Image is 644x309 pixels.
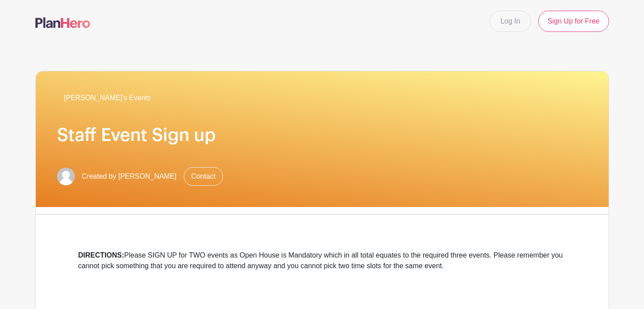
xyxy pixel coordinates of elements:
a: Contact [184,167,223,186]
img: default-ce2991bfa6775e67f084385cd625a349d9dcbb7a52a09fb2fda1e96e2d18dcdb.png [57,168,75,185]
div: Please SIGN UP for TWO events as Open House is Mandatory which in all total equates to the requir... [78,250,566,271]
a: Sign Up for Free [538,11,609,32]
span: Created by [PERSON_NAME] [82,171,177,182]
span: [PERSON_NAME]'s Events [64,93,151,103]
h1: Staff Event Sign up [57,125,587,146]
img: logo-507f7623f17ff9eddc593b1ce0a138ce2505c220e1c5a4e2b4648c50719b7d32.svg [35,17,90,28]
strong: DIRECTIONS: [78,251,124,259]
a: Log In [490,11,531,32]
